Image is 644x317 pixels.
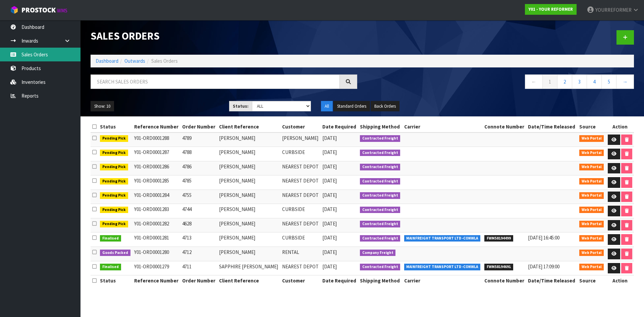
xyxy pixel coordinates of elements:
span: Contracted Freight [360,135,400,142]
th: Connote Number [483,275,526,286]
th: Client Reference [217,121,280,132]
th: Carrier [402,121,483,132]
span: Pending Pick [100,150,128,156]
span: [DATE] [322,135,337,141]
th: Status [98,275,132,286]
span: Web Portal [579,207,604,213]
td: Y01-ORD0001286 [132,161,180,175]
td: [PERSON_NAME] [217,190,280,204]
td: Y01-ORD0001279 [132,261,180,275]
td: 4786 [180,161,217,175]
span: FWM58194499 [484,235,513,242]
span: Pending Pick [100,135,128,142]
th: Carrier [402,275,483,286]
a: 4 [587,74,602,89]
td: CURBSIDE [280,147,321,161]
span: Contracted Freight [360,192,400,199]
td: Y01-ORD0001284 [132,190,180,204]
td: 4712 [180,247,217,261]
th: Order Number [180,275,217,286]
th: Date Required [321,121,358,132]
th: Action [606,275,634,286]
td: [PERSON_NAME] [217,147,280,161]
td: Y01-ORD0001280 [132,247,180,261]
span: [DATE] [322,149,337,155]
td: [PERSON_NAME] [217,218,280,232]
td: Y01-ORD0001283 [132,204,180,218]
span: [DATE] [322,163,337,170]
span: Finalised [100,264,121,270]
span: Contracted Freight [360,264,400,270]
span: [DATE] [322,220,337,227]
span: Pending Pick [100,221,128,227]
td: 4788 [180,147,217,161]
span: Web Portal [579,178,604,185]
input: Search sales orders [91,74,340,89]
span: YOURREFORMER [595,7,632,13]
h1: Sales Orders [91,30,357,42]
th: Shipping Method [358,121,402,132]
td: Y01-ORD0001288 [132,133,180,147]
td: NEAREST DEPOT [280,261,321,275]
a: Dashboard [96,58,118,64]
th: Date Required [321,275,358,286]
th: Status [98,121,132,132]
th: Date/Time Released [526,275,577,286]
span: Company Freight [360,250,396,256]
span: [DATE] [322,263,337,270]
button: Back Orders [371,101,399,112]
td: Y01-ORD0001281 [132,232,180,247]
th: Customer [280,275,321,286]
span: [DATE] 16:45:00 [528,234,559,241]
a: ← [525,74,543,89]
span: Contracted Freight [360,178,400,185]
a: 1 [542,74,557,89]
td: NEAREST DEPOT [280,190,321,204]
th: Source [578,275,606,286]
td: RENTAL [280,247,321,261]
th: Shipping Method [358,275,402,286]
th: Reference Number [132,121,180,132]
td: [PERSON_NAME] [217,175,280,190]
td: 4713 [180,232,217,247]
td: [PERSON_NAME] [217,247,280,261]
small: WMS [57,7,67,14]
span: Web Portal [579,150,604,156]
td: 4711 [180,261,217,275]
td: Y01-ORD0001285 [132,175,180,190]
td: 4755 [180,190,217,204]
td: Y01-ORD0001287 [132,147,180,161]
th: Customer [280,121,321,132]
span: Goods Packed [100,250,130,256]
span: Web Portal [579,235,604,242]
td: [PERSON_NAME] [217,232,280,247]
td: NEAREST DEPOT [280,161,321,175]
img: cube-alt.png [10,6,18,14]
nav: Page navigation [367,74,634,91]
th: Source [578,121,606,132]
span: [DATE] [322,249,337,255]
span: Contracted Freight [360,150,400,156]
a: 2 [557,74,572,89]
button: Show: 10 [91,101,114,112]
span: Contracted Freight [360,235,400,242]
td: [PERSON_NAME] [280,133,321,147]
th: Date/Time Released [526,121,577,132]
td: [PERSON_NAME] [217,204,280,218]
td: [PERSON_NAME] [217,133,280,147]
td: [PERSON_NAME] [217,161,280,175]
span: FWM58194691 [484,264,513,270]
span: Web Portal [579,164,604,170]
td: 4789 [180,133,217,147]
span: Pending Pick [100,164,128,170]
a: Outwards [124,58,145,64]
a: → [616,74,634,89]
td: 4785 [180,175,217,190]
span: Web Portal [579,192,604,199]
span: Sales Orders [151,58,178,64]
td: Y01-ORD0001282 [132,218,180,232]
span: [DATE] [322,234,337,241]
a: 3 [572,74,587,89]
strong: Y01 - YOUR REFORMER [529,6,573,12]
td: CURBSIDE [280,232,321,247]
